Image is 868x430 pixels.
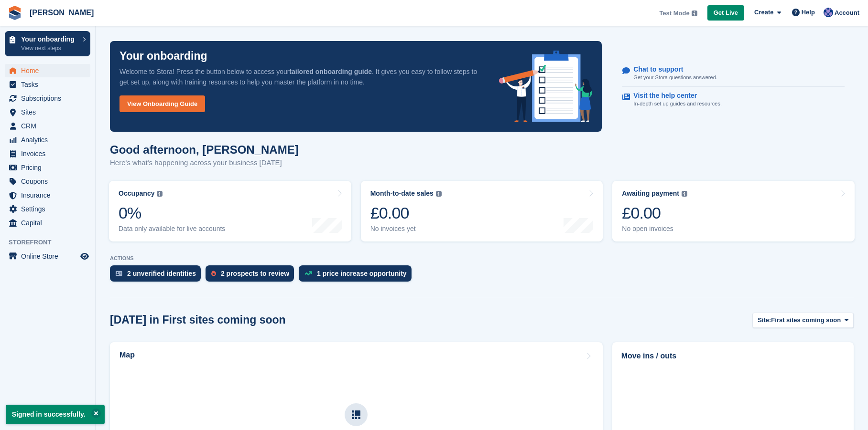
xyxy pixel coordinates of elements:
div: 2 prospects to review [221,270,289,277]
span: Account [835,8,859,18]
div: Data only available for live accounts [119,225,225,233]
div: £0.00 [622,203,687,223]
span: Help [802,8,815,17]
a: Awaiting payment £0.00 No open invoices [612,181,855,241]
span: Capital [21,216,78,230]
span: Sites [21,105,78,119]
img: icon-info-grey-7440780725fd019a000dd9b08b2336e03edf1995a4989e88bcd33f0948082b44.svg [436,191,442,197]
img: icon-info-grey-7440780725fd019a000dd9b08b2336e03edf1995a4989e88bcd33f0948082b44.svg [157,191,163,197]
a: menu [5,216,90,230]
a: 1 price increase opportunity [299,265,416,286]
span: Online Store [21,250,78,263]
a: menu [5,202,90,216]
span: First sites coming soon [771,315,841,325]
span: CRM [21,119,78,133]
a: Get Live [707,5,744,21]
div: No invoices yet [370,225,442,233]
a: Chat to support Get your Stora questions answered. [622,61,845,87]
div: Occupancy [119,189,154,198]
a: menu [5,133,90,147]
img: map-icn-33ee37083ee616e46c38cad1a60f524a97daa1e2b2c8c0bc3eb3415660979fc1.svg [352,410,360,419]
img: prospect-51fa495bee0391a8d652442698ab0144808aea92771e9ea1ae160a38d050c398.svg [211,271,216,276]
div: 0% [119,203,225,223]
span: Create [754,8,773,17]
div: Month-to-date sales [370,189,434,198]
a: menu [5,189,90,202]
h2: [DATE] in First sites coming soon [110,314,286,326]
h2: Move ins / outs [621,350,845,362]
p: Your onboarding [21,36,78,42]
a: menu [5,105,90,119]
p: Get your Stora questions answered. [633,73,717,82]
p: Chat to support [633,65,709,73]
a: menu [5,147,90,160]
img: stora-icon-8386f47178a22dfd0bd8f6a31ec36ba5ce8667c1dd55bd0f319d3a0aa187defe.svg [8,6,22,20]
p: ACTIONS [110,255,854,262]
span: Coupons [21,175,78,188]
img: onboarding-info-6c161a55d2c0e0a8cae90662b2fe09162a5109e8cc188191df67fb4f79e88e88.svg [499,51,593,122]
a: menu [5,119,90,133]
a: 2 prospects to review [206,265,299,286]
span: Insurance [21,189,78,202]
span: Analytics [21,133,78,147]
div: No open invoices [622,225,687,233]
div: 2 unverified identities [127,270,196,277]
h1: Good afternoon, [PERSON_NAME] [110,143,299,156]
a: menu [5,92,90,105]
a: [PERSON_NAME] [26,5,98,21]
p: Your onboarding [119,51,207,62]
p: In-depth set up guides and resources. [633,100,722,108]
p: Here's what's happening across your business [DATE] [110,157,299,168]
a: menu [5,64,90,77]
span: Tasks [21,78,78,91]
div: Awaiting payment [622,189,679,198]
img: icon-info-grey-7440780725fd019a000dd9b08b2336e03edf1995a4989e88bcd33f0948082b44.svg [682,191,687,197]
img: price_increase_opportunities-93ffe204e8149a01c8c9dc8f82e8f89637d9d84a8eef4429ea346261dce0b2c0.svg [304,271,312,275]
div: £0.00 [370,203,442,223]
a: Preview store [79,251,90,262]
strong: tailored onboarding guide [289,68,372,75]
span: Subscriptions [21,92,78,105]
p: View next steps [21,44,78,52]
div: 1 price increase opportunity [317,270,407,277]
button: Site: First sites coming soon [752,313,854,328]
p: Signed in successfully. [6,405,105,424]
span: Test Mode [659,9,689,18]
span: Settings [21,202,78,216]
img: Joel Isaksson [824,8,833,17]
a: menu [5,78,90,91]
span: Storefront [9,238,95,247]
span: Pricing [21,161,78,174]
a: Month-to-date sales £0.00 No invoices yet [361,181,603,241]
span: Invoices [21,147,78,160]
p: Visit the help center [633,92,714,100]
img: verify_identity-adf6edd0f0f0b5bbfe63781bf79b02c33cf7c696d77639b501bdc392416b5a36.svg [116,271,122,276]
a: 2 unverified identities [110,265,206,286]
span: Home [21,64,78,77]
a: Occupancy 0% Data only available for live accounts [109,181,351,241]
span: Site: [758,315,771,325]
a: View Onboarding Guide [119,95,205,112]
a: Visit the help center In-depth set up guides and resources. [622,87,845,113]
img: icon-info-grey-7440780725fd019a000dd9b08b2336e03edf1995a4989e88bcd33f0948082b44.svg [692,10,697,16]
a: menu [5,250,90,263]
a: Your onboarding View next steps [5,31,90,56]
span: Get Live [714,8,738,18]
a: menu [5,175,90,188]
a: menu [5,161,90,174]
h2: Map [119,351,135,359]
p: Welcome to Stora! Press the button below to access your . It gives you easy to follow steps to ge... [119,66,484,87]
